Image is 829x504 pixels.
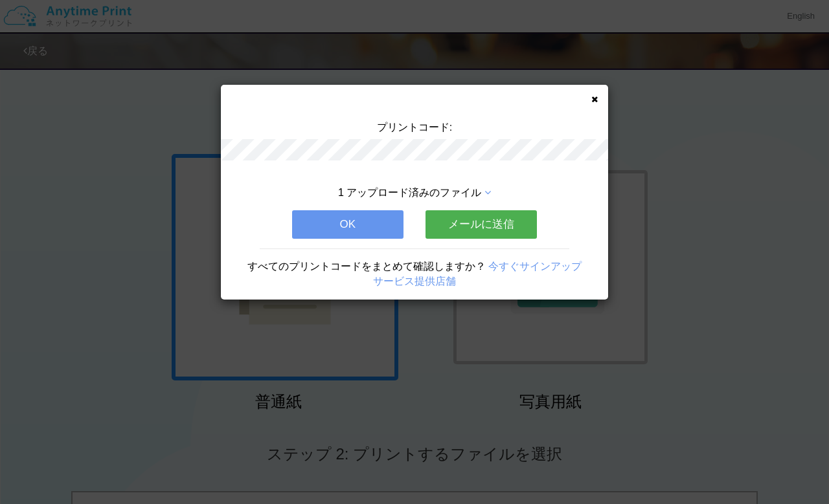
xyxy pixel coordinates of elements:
[488,261,582,272] a: 今すぐサインアップ
[292,210,403,239] button: OK
[338,187,481,198] span: 1 アップロード済みのファイル
[377,122,452,133] span: プリントコード:
[426,210,537,239] button: メールに送信
[373,276,456,287] a: サービス提供店舗
[247,261,486,272] span: すべてのプリントコードをまとめて確認しますか？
